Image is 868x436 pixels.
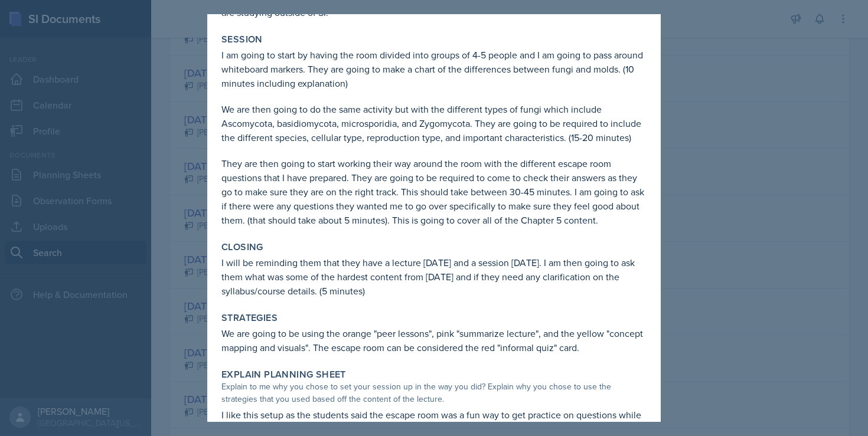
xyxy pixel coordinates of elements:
p: We are going to be using the orange "peer lessons", pink "summarize lecture", and the yellow "con... [221,326,647,355]
p: I will be reminding them that they have a lecture [DATE] and a session [DATE]. I am then going to... [221,255,647,298]
p: I am going to start by having the room divided into groups of 4-5 people and I am going to pass a... [221,48,647,90]
label: Strategies [221,312,278,324]
label: Explain Planning Sheet [221,369,346,381]
p: We are then going to do the same activity but with the different types of fungi which include Asc... [221,102,647,145]
label: Closing [221,241,263,253]
label: Session [221,34,263,45]
div: Explain to me why you chose to set your session up in the way you did? Explain why you chose to u... [221,381,647,405]
p: They are then going to start working their way around the room with the different escape room que... [221,156,647,227]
